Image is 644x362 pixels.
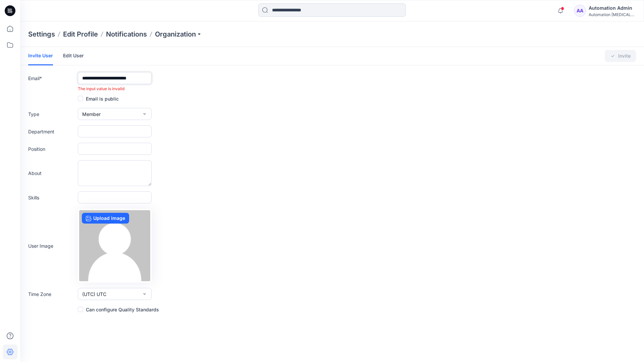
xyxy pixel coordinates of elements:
label: Type [28,111,75,118]
label: Email [28,75,75,82]
a: Notifications [106,29,147,39]
a: Edit User [63,47,84,64]
label: Can configure Quality Standards [78,305,159,313]
label: Skills [28,194,75,201]
label: User Image [28,242,75,249]
a: Invite User [28,47,53,65]
span: (UTC) UTC [82,291,106,298]
label: Department [28,128,75,135]
img: no-profile.png [79,210,150,281]
button: (UTC) UTC [78,288,152,300]
button: Member [78,108,152,120]
div: Automation [MEDICAL_DATA]... [589,12,636,17]
label: About [28,170,75,177]
label: Upload image [82,213,129,224]
div: Automation Admin [589,4,636,12]
p: Settings [28,29,55,39]
label: Email is public [78,95,119,103]
a: Edit Profile [63,29,98,39]
label: Position [28,145,75,153]
label: Time Zone [28,291,75,298]
span: The input value is invalid [78,86,124,91]
span: Member [82,111,101,118]
div: AA [574,5,586,17]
